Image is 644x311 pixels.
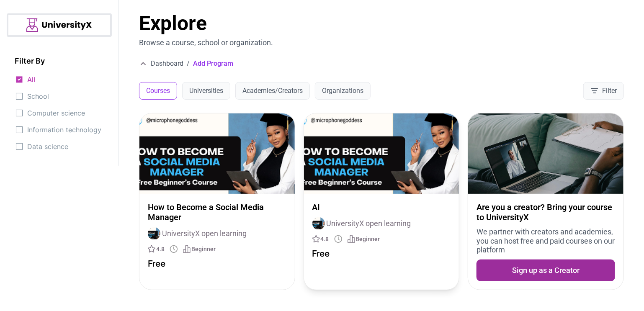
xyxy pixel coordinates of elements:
[182,82,230,100] button: Universities
[139,37,624,49] p: Browse a course, school or organization.
[235,82,310,100] button: Academies/Creators
[139,113,295,194] img: How to Become a Social Media Manager
[151,59,183,69] span: Dashboard
[312,217,325,230] img: Instructor
[28,74,36,85] span: All
[148,227,160,240] img: Instructor
[28,90,49,102] span: School
[191,245,216,253] span: Beginner
[477,227,615,254] p: We partner with creators and academies, you can host free and paid courses on our platform
[312,248,451,258] p: Free
[187,59,190,69] span: /
[327,219,411,228] span: UniversityX open learning
[148,202,286,222] p: How to Become a Social Media Manager
[26,18,92,32] img: UniversityX Logo
[477,202,615,222] p: Are you a creator? Bring your course to UniversityX
[304,113,459,194] img: AI
[193,59,233,69] span: Add Program
[28,124,102,136] span: Information technology
[304,113,460,290] a: AIAIInstructorUniversityX open learning4.8BeginnerFree
[315,82,371,100] button: Organizations
[28,141,69,152] span: Data science
[156,245,165,253] span: 4.8
[477,260,615,281] button: Sign up as a Creator
[583,82,624,100] button: Filter
[162,229,247,238] span: UniversityX open learning
[321,235,329,243] span: 4.8
[139,82,177,100] button: Courses
[312,202,451,212] p: AI
[139,113,295,290] a: How to Become a Social Media ManagerHow to Become a Social Media ManagerInstructorUniversityX ope...
[356,235,380,243] span: Beginner
[139,13,624,33] h1: Explore
[28,107,85,119] span: Computer science
[148,258,286,268] p: Free
[15,55,104,67] h3: Filter By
